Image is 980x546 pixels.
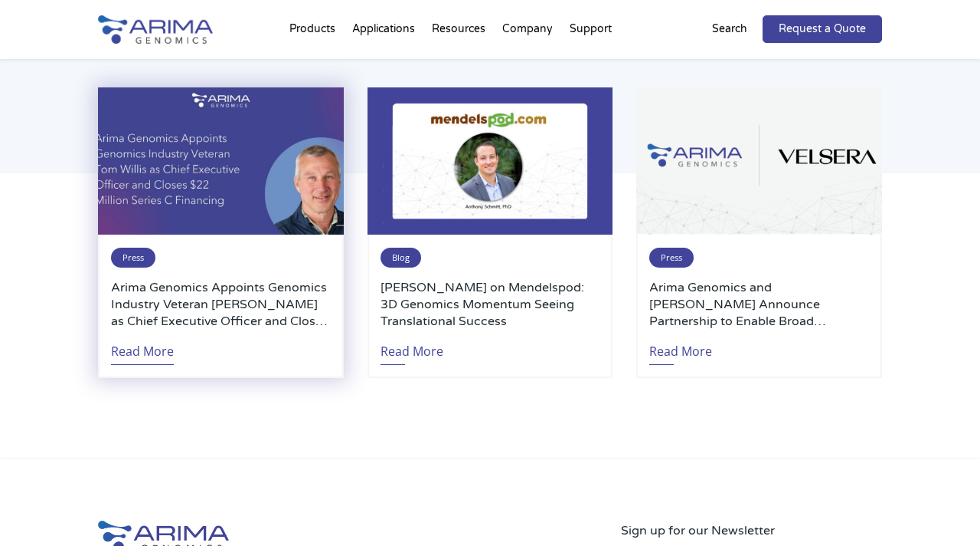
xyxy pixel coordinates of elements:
img: Anthony-Schmitt-PhD-2-500x300.jpg [367,87,613,235]
span: Press [649,248,694,268]
a: Request a Quote [763,15,882,43]
p: Search [712,19,747,39]
p: Sign up for our Newsletter [621,521,882,541]
a: Read More [381,330,443,365]
iframe: Chat Widget [903,472,980,546]
img: Arima-Genomics-logo [98,15,213,44]
img: Arima-Genomics-and-Velsera-Logos-500x300.png [636,87,882,235]
img: Personnel-Announcement-LinkedIn-Carousel-22025-1-500x300.jpg [98,87,344,235]
a: [PERSON_NAME] on Mendelspod: 3D Genomics Momentum Seeing Translational Success [381,279,600,330]
a: Read More [111,330,174,365]
span: Press [111,248,155,268]
span: Blog [381,248,421,268]
a: Arima Genomics and [PERSON_NAME] Announce Partnership to Enable Broad Adoption of [PERSON_NAME] F... [649,279,869,330]
a: Arima Genomics Appoints Genomics Industry Veteran [PERSON_NAME] as Chief Executive Officer and Cl... [111,279,331,330]
a: Read More [649,330,712,365]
